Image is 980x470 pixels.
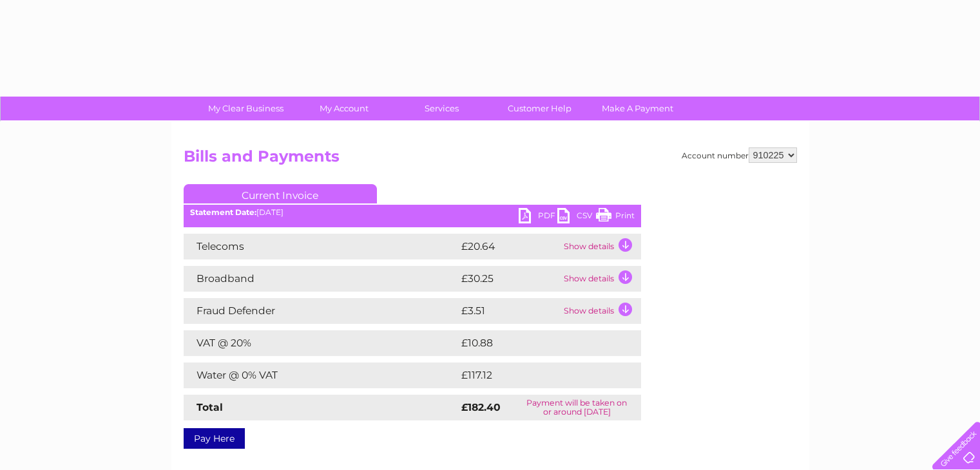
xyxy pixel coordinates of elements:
td: £3.51 [458,298,561,324]
strong: Total [197,401,223,413]
a: PDF [519,208,557,227]
a: Customer Help [486,97,593,120]
a: Current Invoice [184,184,377,203]
a: Print [596,208,635,227]
td: Water @ 0% VAT [184,362,458,388]
td: Show details [561,298,641,324]
td: Fraud Defender [184,298,458,324]
td: VAT @ 20% [184,330,458,356]
a: My Clear Business [193,97,299,120]
a: CSV [557,208,596,227]
div: [DATE] [184,208,641,217]
td: Show details [561,266,641,292]
td: £117.12 [458,362,614,388]
td: £30.25 [458,266,561,292]
strong: £182.40 [461,401,501,413]
td: £20.64 [458,234,561,259]
h2: Bills and Payments [184,147,797,172]
td: Payment will be taken on or around [DATE] [513,395,641,420]
div: Account number [682,147,797,163]
a: Services [389,97,495,120]
a: My Account [291,97,397,120]
td: Telecoms [184,234,458,259]
td: Show details [561,234,641,259]
td: Broadband [184,266,458,292]
b: Statement Date: [190,207,256,217]
a: Pay Here [184,428,245,449]
td: £10.88 [458,330,615,356]
a: Make A Payment [584,97,691,120]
